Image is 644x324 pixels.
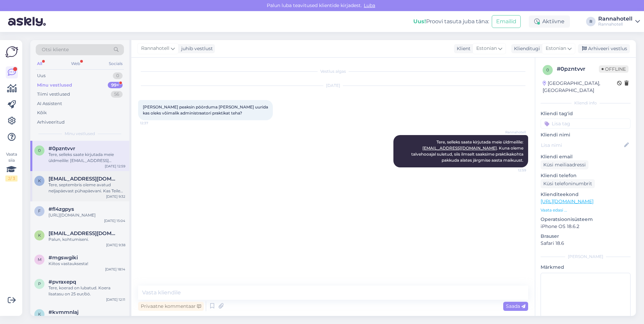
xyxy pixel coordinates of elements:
div: All [36,59,43,68]
p: Klienditeekond [541,191,631,198]
span: f [38,208,41,214]
span: 12:59 [501,168,526,173]
span: k [38,233,41,238]
b: Uus! [413,18,426,25]
div: Vaata siia [5,151,18,182]
div: Tere, koerad on lubatud. Koera lisatasu on 25 eur/öö. [49,285,125,297]
div: [GEOGRAPHIC_DATA], [GEOGRAPHIC_DATA] [543,80,617,94]
span: Tere, selleks saate kirjutada meie üldmeilile: . Kuna oleme talvehooajal suletud, siis ilmselt sa... [411,139,524,163]
div: Rannahotell [598,22,633,27]
span: m [38,257,41,262]
span: 0 [38,148,41,153]
p: Kliendi email [541,153,631,160]
div: [URL][DOMAIN_NAME] [49,212,125,218]
div: 2 / 3 [5,175,18,182]
span: kuuviki@hotmail.com [49,176,119,182]
input: Lisa nimi [541,141,623,149]
div: Tere, septembris oleme avatud neljapäevast pühapäevani. Kas Teile sobiks ka mõni muu kuupäev? [49,182,125,194]
span: #fl4zgpys [49,206,74,212]
div: Vestlus algas [138,68,528,74]
span: #0pzntvvr [49,145,75,152]
p: Kliendi tag'id [541,110,631,117]
span: #mgswgiki [49,255,78,261]
div: Minu vestlused [37,82,72,89]
div: [DATE] 15:04 [104,218,125,223]
div: Proovi tasuta juba täna: [413,18,489,26]
div: Privaatne kommentaar [138,302,204,311]
span: 12:37 [140,121,165,126]
span: k [38,312,41,317]
div: Arhiveeritud [37,119,65,126]
span: Estonian [476,45,497,52]
div: [DATE] 18:14 [105,267,125,272]
p: Vaata edasi ... [541,207,631,213]
div: Rannahotell [598,16,633,22]
div: Aktiivne [529,15,570,28]
a: [EMAIL_ADDRESS][DOMAIN_NAME] [422,145,497,151]
a: RannahotellRannahotell [598,16,640,27]
div: Palun, kohtumiseni. [49,236,125,242]
div: Uus [37,72,45,79]
div: Kõik [37,109,47,116]
div: # 0pzntvvr [557,65,599,73]
span: Rannahotell [501,130,526,135]
p: Safari 18.6 [541,240,631,247]
span: Rannahotell [141,45,169,52]
div: Küsi telefoninumbrit [541,179,595,188]
div: Web [70,59,82,68]
span: Estonian [546,45,566,52]
span: Minu vestlused [65,131,95,137]
p: Kliendi nimi [541,131,631,138]
button: Emailid [492,15,521,28]
div: Klienditugi [511,45,540,52]
span: [PERSON_NAME] peaksin pöörduma [PERSON_NAME] uurida kas oleks võimalik administraatori praktikat ... [143,104,269,116]
div: Küsi meiliaadressi [541,160,588,169]
span: k [38,178,41,183]
span: Luba [362,2,377,8]
div: Kiitos vastauksesta! [49,261,125,267]
span: kaisakarmen@gmail.com [49,230,119,236]
div: [DATE] 9:32 [106,194,125,199]
input: Lisa tag [541,119,631,129]
img: Askly Logo [5,45,18,58]
div: Socials [107,59,124,68]
span: 0 [546,67,549,72]
div: Kliendi info [541,100,631,106]
p: Märkmed [541,264,631,271]
div: [PERSON_NAME] [541,254,631,260]
div: AI Assistent [37,100,62,107]
div: [DATE] 12:59 [105,164,125,169]
div: R [586,17,595,26]
div: [DATE] 9:38 [106,242,125,248]
p: Brauser [541,233,631,240]
span: Otsi kliente [42,46,69,53]
span: #kvmmnlaj [49,309,78,315]
div: 99+ [108,82,123,89]
div: Arhiveeri vestlus [578,44,630,53]
div: juhib vestlust [179,45,213,52]
div: [DATE] [138,83,528,89]
p: iPhone OS 18.6.2 [541,223,631,230]
div: 0 [113,72,123,79]
div: Tere, selleks saate kirjutada meie üldmeilile: [EMAIL_ADDRESS][DOMAIN_NAME]. Kuna oleme talvehooa... [49,152,125,164]
div: [DATE] 12:11 [106,297,125,302]
span: Offline [599,65,629,73]
div: Klient [454,45,471,52]
span: p [38,281,41,286]
span: Saada [506,303,525,309]
span: #pvraxepq [49,279,76,285]
p: Kliendi telefon [541,172,631,179]
p: Operatsioonisüsteem [541,216,631,223]
div: Tiimi vestlused [37,91,70,98]
div: 56 [111,91,123,98]
a: [URL][DOMAIN_NAME] [541,198,593,204]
